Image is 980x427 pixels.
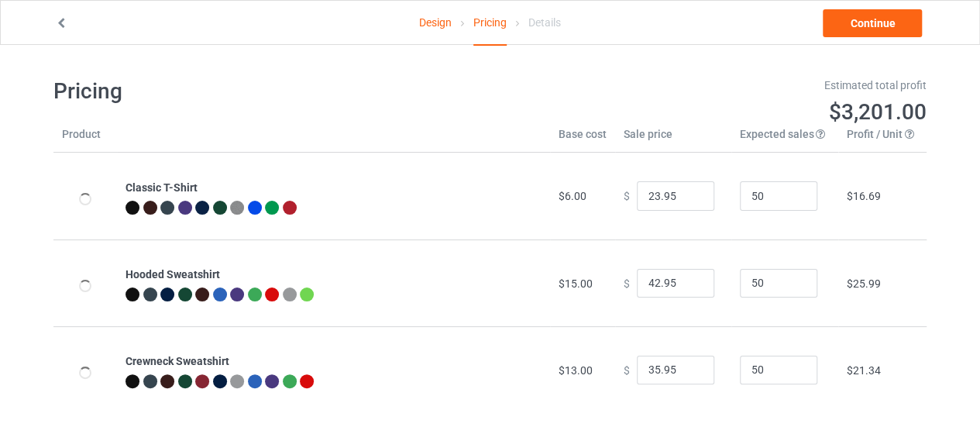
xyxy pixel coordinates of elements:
span: $6.00 [559,190,586,202]
img: heather_texture.png [230,201,244,215]
span: $21.34 [847,364,881,377]
h1: Pricing [53,77,480,105]
b: Classic T-Shirt [126,181,198,194]
th: Product [53,126,117,153]
span: $ [624,363,630,376]
div: Estimated total profit [501,77,927,93]
b: Hooded Sweatshirt [126,268,220,281]
th: Profit / Unit [838,126,927,153]
b: Crewneck Sweatshirt [126,355,229,367]
th: Expected sales [731,126,838,153]
th: Sale price [615,126,731,153]
a: Continue [823,9,922,37]
div: Details [528,1,561,44]
span: $3,201.00 [829,99,927,125]
span: $ [624,190,630,202]
span: $ [624,277,630,289]
th: Base cost [550,126,615,153]
span: $25.99 [847,277,881,290]
span: $13.00 [559,364,593,377]
a: Design [419,1,452,44]
span: $15.00 [559,277,593,290]
div: Pricing [473,1,507,46]
span: $16.69 [847,190,881,202]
